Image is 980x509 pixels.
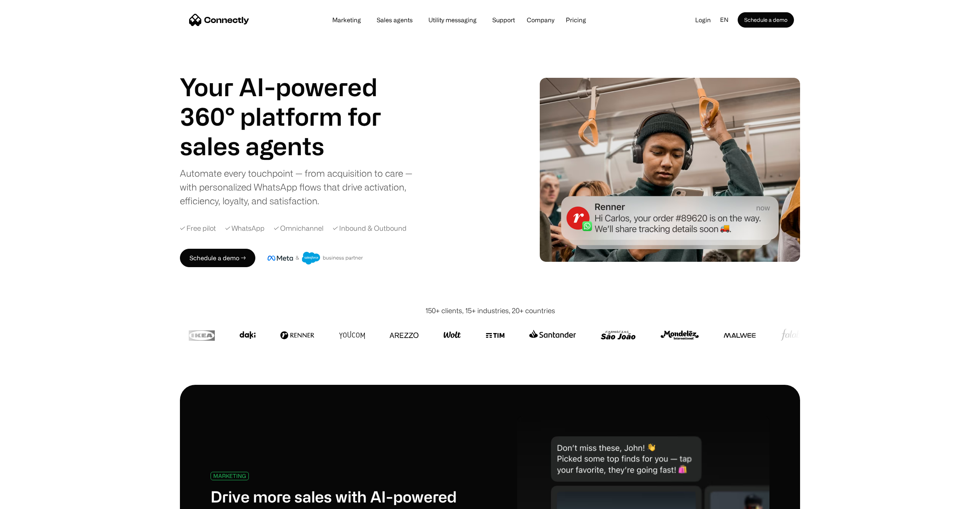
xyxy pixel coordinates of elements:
[15,496,46,506] ul: Language list
[425,305,555,316] div: 150+ clients, 15+ industries, 20+ countries
[180,249,255,267] a: Schedule a demo →
[213,473,246,479] div: MARKETING
[180,131,410,161] div: 1 of 4
[422,17,483,23] a: Utility messaging
[486,17,521,23] a: Support
[274,223,323,233] div: ✓ Omnichannel
[326,17,367,23] a: Marketing
[720,14,728,26] div: en
[268,252,363,265] img: Meta and Salesforce business partner badge.
[524,15,557,25] div: Company
[717,14,738,26] div: en
[189,14,249,26] a: home
[333,223,407,233] div: ✓ Inbound & Outbound
[8,495,46,506] aside: Language selected: English
[738,12,794,28] a: Schedule a demo
[371,17,419,23] a: Sales agents
[180,72,410,131] h1: Your AI-powered 360° platform for
[225,223,265,233] div: ✓ WhatsApp
[560,17,592,23] a: Pricing
[180,223,216,233] div: ✓ Free pilot
[180,131,410,161] div: carousel
[180,131,410,161] h1: sales agents
[689,14,717,26] a: Login
[527,15,554,25] div: Company
[180,166,421,208] div: Automate every touchpoint — from acquisition to care — with personalized WhatsApp flows that driv...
